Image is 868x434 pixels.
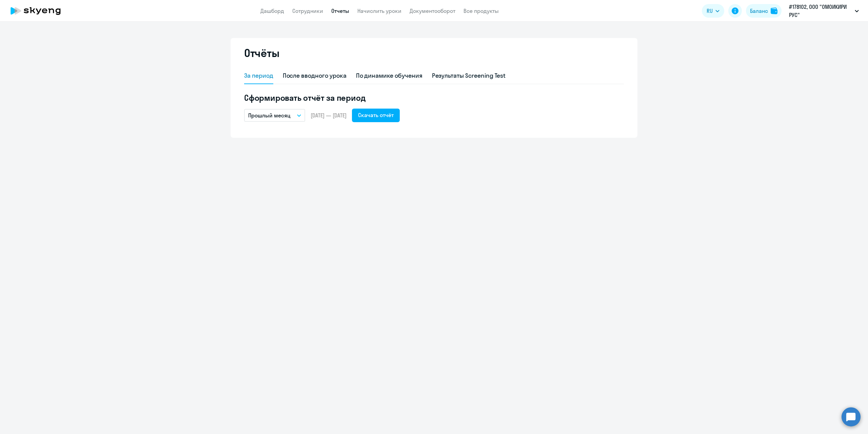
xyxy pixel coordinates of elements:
[283,71,347,80] div: После вводного урока
[357,7,401,14] a: Начислить уроки
[410,7,455,14] a: Документооборот
[331,7,349,14] a: Отчеты
[786,3,862,19] button: #178102, ООО "ОМОИКИРИ РУС"
[432,71,506,80] div: Результаты Screening Test
[789,3,852,19] p: #178102, ООО "ОМОИКИРИ РУС"
[746,4,782,18] button: Балансbalance
[771,7,777,14] img: balance
[292,7,323,14] a: Сотрудники
[244,46,279,60] h2: Отчёты
[352,109,400,122] button: Скачать отчёт
[244,92,624,103] h5: Сформировать отчёт за период
[707,7,713,15] span: RU
[356,71,422,80] div: По динамике обучения
[311,112,347,119] span: [DATE] — [DATE]
[248,111,291,119] p: Прошлый месяц
[750,7,768,15] div: Баланс
[702,4,724,18] button: RU
[244,71,273,80] div: За период
[358,111,394,119] div: Скачать отчёт
[244,109,305,122] button: Прошлый месяц
[463,7,499,14] a: Все продукты
[260,7,284,14] a: Дашборд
